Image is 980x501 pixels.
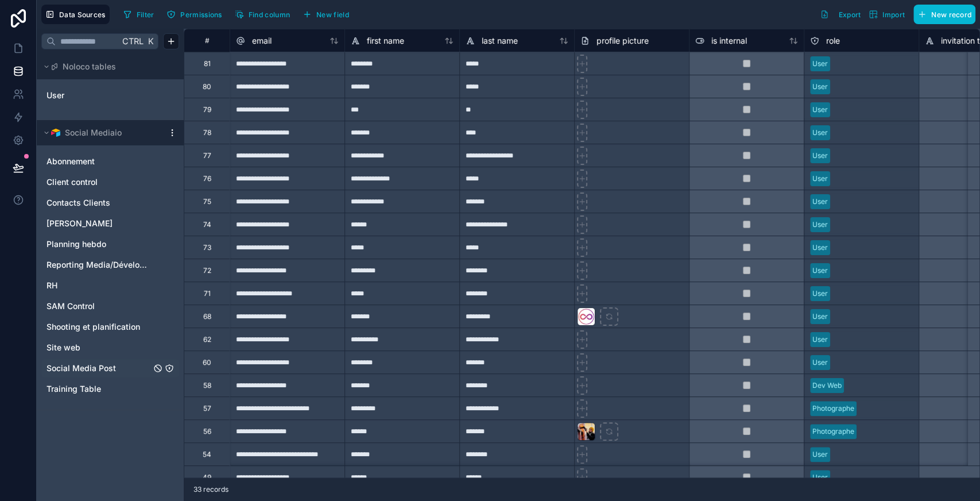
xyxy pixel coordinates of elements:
button: Airtable LogoSocial Mediaio [41,125,163,141]
div: 78 [203,128,211,137]
div: User [812,242,828,253]
button: Import [865,5,909,24]
span: Shooting et planification [47,321,140,333]
div: User [812,472,828,483]
span: SAM Control [47,300,95,312]
div: User [812,311,828,322]
a: Shooting et planification [47,321,151,333]
div: User [812,357,828,368]
span: Export [838,10,861,19]
div: 56 [203,427,211,436]
button: New field [299,6,353,23]
a: New record [909,5,975,24]
span: Client control [47,176,98,188]
a: SAM Control [47,300,151,312]
span: Training Table [47,383,101,395]
span: K [146,37,154,45]
span: first name [367,35,404,47]
span: RH [47,280,57,291]
div: 71 [204,289,211,298]
div: User [812,105,828,115]
div: # [193,36,221,45]
img: Airtable Logo [51,128,60,137]
button: Filter [119,6,158,23]
div: 72 [203,266,211,275]
a: Reporting Media/Développeur [47,259,151,271]
div: 80 [203,82,211,91]
span: [PERSON_NAME] [47,218,113,229]
span: User [47,90,64,101]
div: Photographe [812,426,854,437]
div: Dev Web [812,380,842,391]
div: 73 [203,243,211,252]
div: User [812,82,828,92]
span: role [826,35,840,47]
span: Data Sources [59,10,106,19]
span: Planning hebdo [47,238,106,250]
div: Client control [41,173,179,191]
div: 49 [203,473,211,482]
div: Shooting et planification [41,318,179,336]
span: New record [931,10,971,19]
span: 33 records [193,485,228,494]
div: User [812,128,828,138]
div: Reporting Media/Développeur [41,256,179,274]
div: SAM Control [41,297,179,315]
a: Contacts Clients [47,197,151,209]
div: User [41,86,179,105]
a: Permissions [162,6,230,23]
span: Ctrl [121,34,145,48]
div: Photographe [812,403,854,414]
span: Import [882,10,905,19]
div: Social Media Post [41,359,179,377]
button: Noloco tables [41,59,172,75]
div: 60 [203,358,211,367]
a: Training Table [47,383,151,395]
div: 81 [204,59,211,68]
span: email [252,35,272,47]
span: Contacts Clients [47,197,110,209]
button: Data Sources [41,5,110,24]
div: 58 [203,381,211,390]
span: last name [482,35,518,47]
div: Eval Hebdo Sam [41,214,179,233]
div: User [812,151,828,161]
div: 62 [203,335,211,344]
span: profile picture [596,35,649,47]
a: Site web [47,342,151,353]
span: Filter [137,10,154,19]
div: 76 [203,174,211,183]
div: User [812,334,828,345]
span: Social Media Post [47,363,116,374]
span: Find column [249,10,290,19]
div: Site web [41,338,179,357]
a: Social Media Post [47,363,151,374]
div: User [812,449,828,460]
a: RH [47,280,151,291]
button: Find column [231,6,294,23]
div: Planning hebdo [41,235,179,253]
div: 57 [203,404,211,413]
a: Planning hebdo [47,238,151,250]
a: Abonnement [47,156,151,167]
div: 77 [203,151,211,160]
a: [PERSON_NAME] [47,218,151,229]
div: User [812,288,828,299]
div: 75 [203,197,211,206]
div: 79 [203,105,211,114]
span: is internal [711,35,747,47]
span: Permissions [180,10,222,19]
div: 74 [203,220,211,229]
div: User [812,196,828,207]
span: Site web [47,342,80,353]
div: User [812,265,828,276]
div: Abonnement [41,152,179,171]
button: Export [816,5,865,24]
div: User [812,174,828,184]
a: Client control [47,176,151,188]
div: RH [41,276,179,295]
span: Noloco tables [63,61,116,72]
span: Social Mediaio [65,127,122,138]
button: Permissions [162,6,226,23]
